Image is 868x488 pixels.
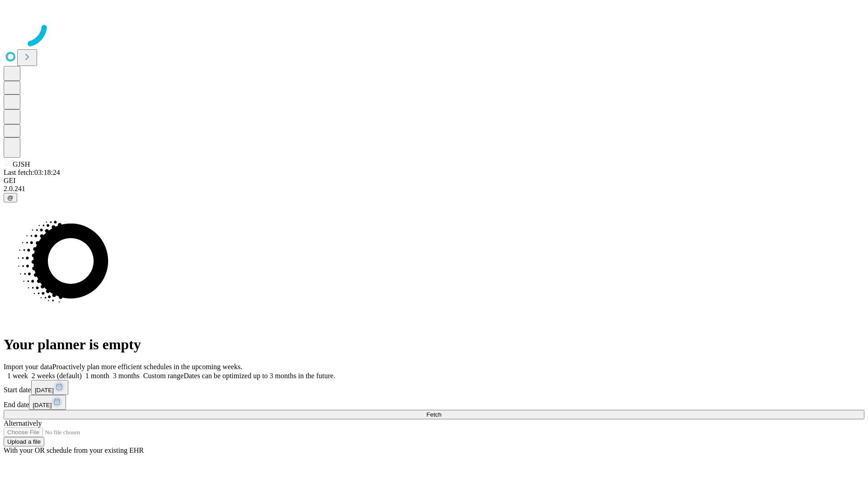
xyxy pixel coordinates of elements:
[52,363,242,371] span: Proactively plan more efficient schedules in the upcoming weeks.
[4,380,864,395] div: Start date
[113,372,140,380] span: 3 months
[4,336,864,353] h1: Your planner is empty
[33,402,52,408] span: [DATE]
[426,411,441,418] span: Fetch
[32,372,82,380] span: 2 weeks (default)
[31,380,68,395] button: [DATE]
[13,160,30,168] span: GJSH
[4,419,42,427] span: Alternatively
[4,363,52,371] span: Import your data
[4,185,864,193] div: 2.0.241
[29,395,66,410] button: [DATE]
[4,437,44,446] button: Upload a file
[4,177,864,185] div: GEI
[4,410,864,419] button: Fetch
[4,169,60,176] span: Last fetch: 03:18:24
[35,387,54,394] span: [DATE]
[184,372,335,380] span: Dates can be optimized up to 3 months in the future.
[4,446,144,454] span: With your OR schedule from your existing EHR
[4,395,864,410] div: End date
[143,372,184,380] span: Custom range
[7,194,14,201] span: @
[7,372,28,380] span: 1 week
[4,193,17,202] button: @
[85,372,109,380] span: 1 month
